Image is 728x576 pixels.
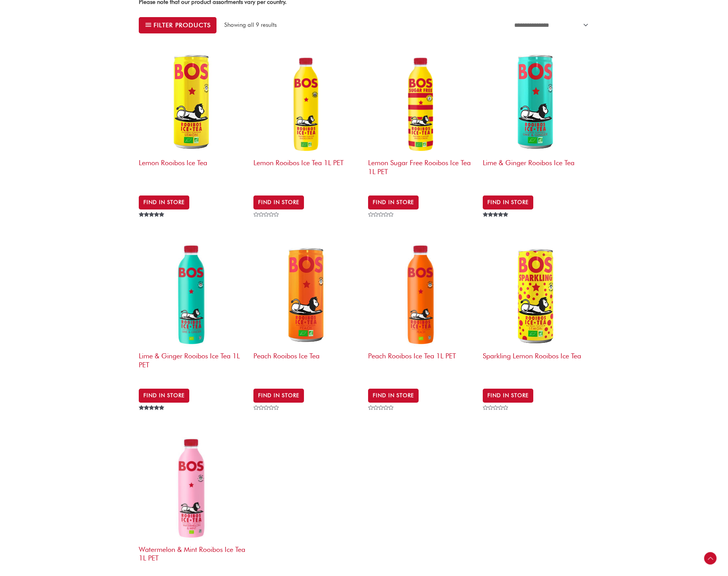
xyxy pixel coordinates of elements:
img: Lime & Ginger Rooibos Ice Tea 1L PET [139,241,246,348]
h2: Sparkling Lemon Rooibos Ice Tea [483,348,590,378]
a: BUY IN STORE [253,195,304,209]
a: Buy in Store [368,195,419,209]
a: BUY IN STORE [368,389,419,403]
h2: Lemon Rooibos Ice Tea 1L PET [253,155,360,185]
img: Bos Peach Ice Tea 1L [368,241,475,348]
span: Rated out of 5 [139,212,166,235]
h2: Lime & Ginger Rooibos Ice Tea 1L PET [139,348,246,378]
a: Watermelon & Mint Rooibos Ice Tea 1L PET [139,435,246,575]
select: Shop order [510,17,590,33]
img: EU_BOS_250ml_L&G [483,48,590,155]
a: BUY IN STORE [253,389,304,403]
img: Watermelon & Mint Rooibos Ice Tea 1L PET [139,435,246,541]
img: Bos Lemon Ice Tea PET [368,48,475,155]
h2: Peach Rooibos Ice Tea 1L PET [368,348,475,378]
h2: Lemon Sugar Free Rooibos Ice Tea 1L PET [368,155,475,185]
h2: Watermelon & Mint Rooibos Ice Tea 1L PET [139,541,246,571]
a: BUY IN STORE [139,389,189,403]
h2: Peach Rooibos Ice Tea [253,348,360,378]
img: EU_BOS_250ml_Peach [253,241,360,348]
img: Bos Lemon Ice Tea Can [483,241,590,348]
a: BUY IN STORE [483,389,533,403]
span: Rated out of 5 [483,212,510,235]
img: Bos Lemon Ice Tea [253,48,360,155]
h2: Lime & Ginger Rooibos Ice Tea [483,155,590,185]
a: Lime & Ginger Rooibos Ice Tea [483,48,590,188]
a: BUY IN STORE [139,195,189,209]
a: Peach Rooibos Ice Tea [253,241,360,381]
a: Sparkling Lemon Rooibos Ice Tea [483,241,590,381]
span: Rated out of 5 [139,405,166,428]
a: Lemon Rooibos Ice Tea 1L PET [253,48,360,188]
a: BUY IN STORE [483,195,533,209]
a: Lime & Ginger Rooibos Ice Tea 1L PET [139,241,246,381]
a: Peach Rooibos Ice Tea 1L PET [368,241,475,381]
a: Lemon Rooibos Ice Tea [139,48,246,188]
img: EU_BOS_1L_Lemon [139,48,246,155]
button: Filter products [139,17,217,33]
p: Showing all 9 results [224,21,277,30]
a: Lemon Sugar Free Rooibos Ice Tea 1L PET [368,48,475,188]
h2: Lemon Rooibos Ice Tea [139,155,246,185]
span: Filter products [154,22,211,28]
